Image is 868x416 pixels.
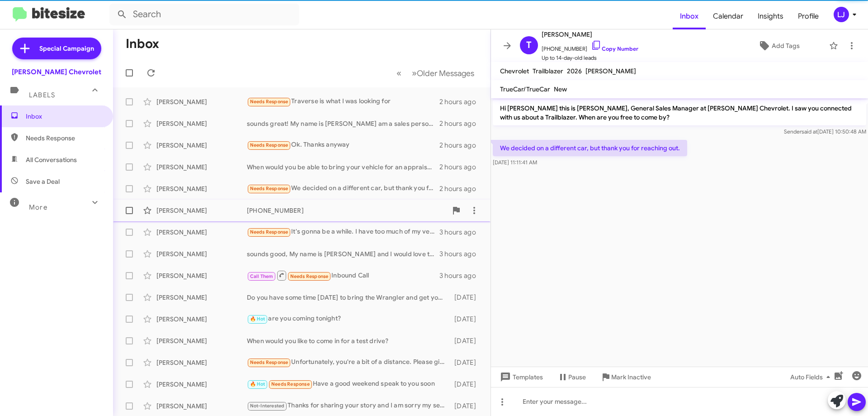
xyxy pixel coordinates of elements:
[706,3,750,29] a: Calendar
[247,119,439,128] div: sounds great! My name is [PERSON_NAME] am a sales person here at the dealership. My phone number ...
[156,141,247,150] div: [PERSON_NAME]
[26,155,77,164] span: All Conversations
[439,249,483,258] div: 3 hours ago
[498,369,543,385] span: Templates
[450,380,483,389] div: [DATE]
[156,336,247,345] div: [PERSON_NAME]
[156,119,247,128] div: [PERSON_NAME]
[250,229,288,235] span: Needs Response
[493,100,866,125] p: Hi [PERSON_NAME] this is [PERSON_NAME], General Sales Manager at [PERSON_NAME] Chevrolet. I saw y...
[156,315,247,324] div: [PERSON_NAME]
[450,293,483,302] div: [DATE]
[250,381,265,387] span: 🔥 Hot
[542,29,638,40] span: [PERSON_NAME]
[439,271,483,280] div: 3 hours ago
[533,67,563,75] span: Trailblazer
[156,358,247,367] div: [PERSON_NAME]
[250,316,265,322] span: 🔥 Hot
[156,380,247,389] div: [PERSON_NAME]
[26,177,60,186] span: Save a Deal
[250,403,285,409] span: Not-Interested
[247,183,439,194] div: We decided on a different car, but thank you for reaching out.
[412,67,417,79] span: »
[439,163,483,172] div: 2 hours ago
[493,140,687,156] p: We decided on a different car, but thank you for reaching out.
[500,67,529,75] span: Chevrolet
[156,97,247,106] div: [PERSON_NAME]
[591,45,638,52] a: Copy Number
[673,3,706,29] a: Inbox
[247,357,450,368] div: Unfortunately, you're a bit of a distance. Please give me more information on the car if possible...
[542,40,638,53] span: [PHONE_NUMBER]
[392,64,480,82] nav: Page navigation example
[12,38,101,59] a: Special Campaign
[450,358,483,367] div: [DATE]
[250,273,274,279] span: Call Them
[247,314,450,324] div: are you coming tonight?
[126,37,159,51] h1: Inbox
[156,271,247,280] div: [PERSON_NAME]
[567,67,582,75] span: 2026
[450,315,483,324] div: [DATE]
[554,85,567,93] span: New
[290,273,329,279] span: Needs Response
[247,401,450,411] div: Thanks for sharing your story and I am sorry my service department let you down . I respect your ...
[406,64,480,82] button: Next
[784,128,866,135] span: Sender [DATE] 10:50:48 AM
[250,99,288,105] span: Needs Response
[247,227,439,237] div: It's gonna be a while. I have too much of my vehicle still I'm not rolling over.
[250,359,288,365] span: Needs Response
[250,142,288,148] span: Needs Response
[542,53,638,62] span: Up to 14-day-old leads
[271,381,310,387] span: Needs Response
[247,163,439,172] div: When would you be able to bring your vehicle for an appraisal? It will only take like 15 minutes ...
[790,369,834,385] span: Auto Fields
[791,3,826,29] a: Profile
[109,4,299,25] input: Search
[12,67,101,77] div: [PERSON_NAME] Chevrolet
[26,134,103,143] span: Needs Response
[391,64,407,82] button: Previous
[750,3,791,29] a: Insights
[247,336,450,345] div: When would you like to come in for a test drive?
[29,203,47,211] span: More
[156,184,247,193] div: [PERSON_NAME]
[156,206,247,215] div: [PERSON_NAME]
[39,44,94,53] span: Special Campaign
[526,38,532,53] span: T
[439,97,483,106] div: 2 hours ago
[493,159,537,166] span: [DATE] 11:11:41 AM
[834,7,849,22] div: LJ
[491,369,550,385] button: Templates
[247,293,450,302] div: Do you have some time [DATE] to bring the Wrangler and get you a quick appraisal?
[439,119,483,128] div: 2 hours ago
[593,369,658,385] button: Mark Inactive
[247,249,439,258] div: sounds good, My name is [PERSON_NAME] and I would love to help you out when you are ready. Either...
[247,140,439,150] div: Ok. Thanks anyway
[247,206,447,215] div: [PHONE_NUMBER]
[247,96,439,107] div: Traverse is what I was looking for
[250,186,288,191] span: Needs Response
[772,38,800,54] span: Add Tags
[500,85,550,93] span: TrueCar/TrueCar
[585,67,636,75] span: [PERSON_NAME]
[156,228,247,237] div: [PERSON_NAME]
[826,7,858,22] button: LJ
[156,293,247,302] div: [PERSON_NAME]
[247,270,439,281] div: Inbound Call
[156,402,247,411] div: [PERSON_NAME]
[802,128,817,135] span: said at
[450,336,483,345] div: [DATE]
[156,249,247,258] div: [PERSON_NAME]
[156,163,247,172] div: [PERSON_NAME]
[783,369,841,385] button: Auto Fields
[26,112,103,121] span: Inbox
[247,379,450,389] div: Have a good weekend speak to you soon
[439,228,483,237] div: 3 hours ago
[417,68,474,78] span: Older Messages
[611,369,651,385] span: Mark Inactive
[450,402,483,411] div: [DATE]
